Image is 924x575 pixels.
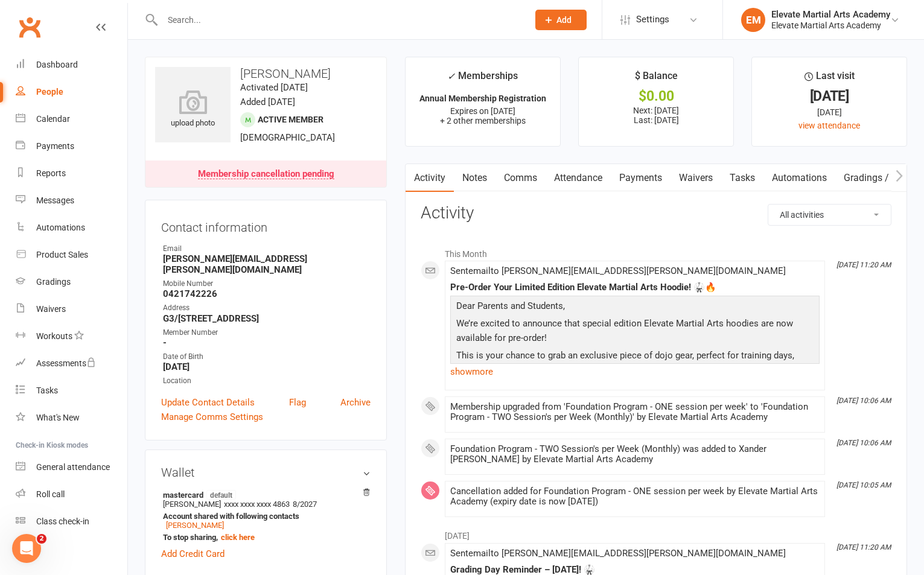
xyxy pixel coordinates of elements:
[836,481,891,489] i: [DATE] 10:05 AM
[671,164,721,192] a: Waivers
[161,395,255,410] a: Update Contact Details
[16,241,127,268] a: Product Sales
[36,462,110,472] div: General attendance
[406,164,454,192] a: Activity
[16,268,127,296] a: Gradings
[763,90,896,103] div: [DATE]
[16,187,127,214] a: Messages
[163,361,371,372] strong: [DATE]
[36,195,74,205] div: Messages
[16,404,127,431] a: What's New
[289,395,306,410] a: Flag
[163,278,371,290] div: Mobile Number
[163,490,365,500] strong: mastercard
[166,521,224,530] a: [PERSON_NAME]
[198,170,334,179] div: Membership cancellation pending
[224,500,290,509] span: xxxx xxxx xxxx 4863
[36,413,80,422] div: What's New
[453,299,817,316] p: Dear Parents and Students,
[447,68,518,91] div: Memberships
[421,204,891,223] h3: Activity
[36,386,58,395] div: Tasks
[421,241,891,261] li: This Month
[440,116,526,125] span: + 2 other memberships
[836,261,891,269] i: [DATE] 11:20 AM
[450,548,786,559] span: Sent email to [PERSON_NAME][EMAIL_ADDRESS][PERSON_NAME][DOMAIN_NAME]
[36,60,78,69] div: Dashboard
[447,71,455,82] i: ✓
[37,534,46,544] span: 2
[161,547,225,561] a: Add Credit Card
[763,106,896,119] div: [DATE]
[16,214,127,241] a: Automations
[16,508,127,535] a: Class kiosk mode
[155,90,231,130] div: upload photo
[450,486,820,507] div: Cancellation added for Foundation Program - ONE session per week by Elevate Martial Arts Academy ...
[450,444,820,465] div: Foundation Program - TWO Session's per Week (Monthly) was added to Xander [PERSON_NAME] by Elevat...
[163,375,371,387] div: Location
[454,164,495,192] a: Notes
[16,296,127,323] a: Waivers
[16,106,127,133] a: Calendar
[36,87,63,97] div: People
[590,106,722,125] p: Next: [DATE] Last: [DATE]
[161,410,263,424] a: Manage Comms Settings
[421,523,891,542] li: [DATE]
[836,396,891,405] i: [DATE] 10:06 AM
[763,164,835,192] a: Automations
[36,331,72,341] div: Workouts
[14,12,45,42] a: Clubworx
[36,516,89,526] div: Class check-in
[836,543,891,551] i: [DATE] 11:20 AM
[163,512,365,521] strong: Account shared with following contacts
[546,164,611,192] a: Attendance
[36,358,96,368] div: Assessments
[556,15,572,25] span: Add
[16,51,127,78] a: Dashboard
[798,121,860,130] a: view attendance
[36,277,71,287] div: Gradings
[535,10,587,30] button: Add
[450,402,820,422] div: Membership upgraded from 'Foundation Program - ONE session per week' to 'Foundation Program - TWO...
[163,327,371,338] div: Member Number
[611,164,671,192] a: Payments
[16,133,127,160] a: Payments
[163,253,371,275] strong: [PERSON_NAME][EMAIL_ADDRESS][PERSON_NAME][DOMAIN_NAME]
[240,82,308,93] time: Activated [DATE]
[36,304,66,314] div: Waivers
[771,20,890,31] div: Elevate Martial Arts Academy
[36,489,65,499] div: Roll call
[163,243,371,255] div: Email
[163,288,371,299] strong: 0421742226
[590,90,722,103] div: $0.00
[155,67,377,80] h3: [PERSON_NAME]
[221,533,255,542] a: click here
[163,533,365,542] strong: To stop sharing,
[16,350,127,377] a: Assessments
[453,316,817,348] p: We’re excited to announce that special edition Elevate Martial Arts hoodies are now available for...
[161,216,371,234] h3: Contact information
[836,439,891,447] i: [DATE] 10:06 AM
[450,282,820,293] div: Pre-Order Your Limited Edition Elevate Martial Arts Hoodie! 🥋🔥
[240,132,335,143] span: [DEMOGRAPHIC_DATA]
[805,68,855,90] div: Last visit
[240,97,295,107] time: Added [DATE]
[721,164,763,192] a: Tasks
[36,114,70,124] div: Calendar
[161,488,371,544] li: [PERSON_NAME]
[453,348,817,380] p: This is your chance to grab an exclusive piece of dojo gear, perfect for training days, winter wa...
[293,500,317,509] span: 8/2027
[16,323,127,350] a: Workouts
[450,363,820,380] a: show more
[36,141,74,151] div: Payments
[450,565,820,575] div: Grading Day Reminder – [DATE]! 🥋
[36,250,88,259] div: Product Sales
[36,223,85,232] div: Automations
[16,78,127,106] a: People
[36,168,66,178] div: Reports
[163,313,371,324] strong: G3/[STREET_ADDRESS]
[450,106,515,116] span: Expires on [DATE]
[495,164,546,192] a: Comms
[450,265,786,276] span: Sent email to [PERSON_NAME][EMAIL_ADDRESS][PERSON_NAME][DOMAIN_NAME]
[16,454,127,481] a: General attendance kiosk mode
